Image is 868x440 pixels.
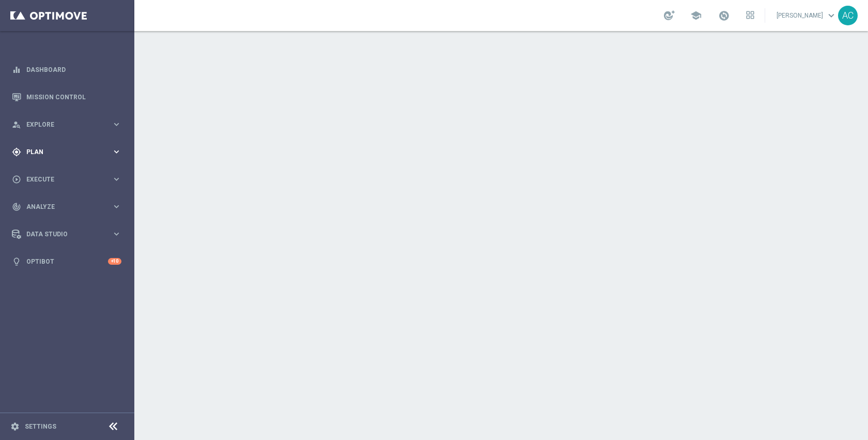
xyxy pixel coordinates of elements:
i: person_search [12,120,21,129]
div: +10 [108,258,121,265]
div: AC [838,6,858,25]
a: Optibot [26,248,108,275]
i: keyboard_arrow_right [112,229,121,239]
button: person_search Explore keyboard_arrow_right [11,120,122,129]
i: settings [10,422,20,431]
div: Data Studio [12,230,112,239]
a: Mission Control [26,83,121,111]
button: play_circle_outline Execute keyboard_arrow_right [11,175,122,184]
i: keyboard_arrow_right [112,119,121,129]
span: school [690,10,702,21]
div: Plan [12,147,112,157]
span: Plan [26,149,112,155]
i: keyboard_arrow_right [112,147,121,157]
span: Analyze [26,204,112,210]
div: Dashboard [12,56,121,83]
button: lightbulb Optibot +10 [11,257,122,266]
div: Optibot [12,248,121,275]
a: Settings [25,423,56,430]
i: equalizer [12,65,21,74]
i: gps_fixed [12,147,21,157]
button: gps_fixed Plan keyboard_arrow_right [11,148,122,156]
button: Data Studio keyboard_arrow_right [11,230,122,238]
i: track_changes [12,202,21,211]
div: Mission Control [12,83,121,111]
a: [PERSON_NAME]keyboard_arrow_down [776,8,838,23]
div: Analyze [12,202,112,211]
button: equalizer Dashboard [11,66,122,74]
span: keyboard_arrow_down [826,10,837,21]
span: Explore [26,122,112,128]
button: track_changes Analyze keyboard_arrow_right [11,203,122,211]
button: Mission Control [11,93,122,101]
span: Data Studio [26,231,112,237]
i: keyboard_arrow_right [112,202,121,211]
i: lightbulb [12,257,21,266]
div: Explore [12,120,112,129]
i: play_circle_outline [12,175,21,184]
div: Execute [12,175,112,184]
a: Dashboard [26,56,121,83]
i: keyboard_arrow_right [112,174,121,184]
span: Execute [26,176,112,183]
